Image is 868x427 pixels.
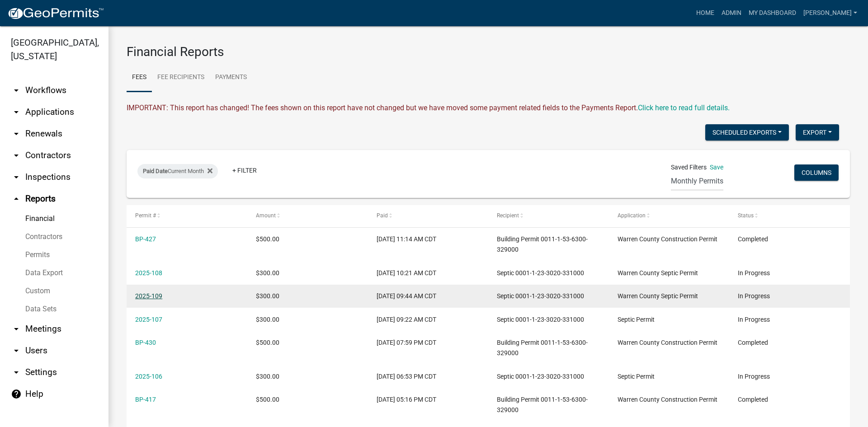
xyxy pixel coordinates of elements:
[377,338,480,348] div: [DATE] 07:59 PM CDT
[127,205,247,227] datatable-header-cell: Permit #
[738,212,754,219] span: Status
[11,345,22,356] i: arrow_drop_down
[618,269,698,277] span: Warren County Septic Permit
[738,373,770,380] span: In Progress
[618,212,646,219] span: Application
[256,212,276,219] span: Amount
[618,339,717,346] span: Warren County Construction Permit
[135,373,162,380] a: 2025-106
[11,128,22,139] i: arrow_drop_down
[256,235,279,243] span: $500.00
[127,44,850,60] h3: Financial Reports
[497,269,584,277] span: Septic 0001-1-23-3020-331000
[618,396,717,403] span: Warren County Construction Permit
[256,339,279,346] span: $500.00
[738,235,768,243] span: Completed
[368,205,488,227] datatable-header-cell: Paid
[497,396,588,413] span: Building Permit 0011-1-53-6300-329000
[638,103,730,112] a: Click here to read full details.
[377,291,480,301] div: [DATE] 09:44 AM CDT
[256,269,279,277] span: $300.00
[618,292,698,300] span: Warren County Septic Permit
[11,389,22,399] i: help
[377,234,480,244] div: [DATE] 11:14 AM CDT
[135,212,156,219] span: Permit #
[800,5,861,22] a: [PERSON_NAME]
[247,205,368,227] datatable-header-cell: Amount
[488,205,609,227] datatable-header-cell: Recipient
[256,396,279,403] span: $500.00
[794,164,839,181] button: Columns
[497,292,584,300] span: Septic 0001-1-23-3020-331000
[618,235,717,243] span: Warren County Construction Permit
[135,269,162,277] a: 2025-108
[377,394,480,405] div: [DATE] 05:16 PM CDT
[11,324,22,334] i: arrow_drop_down
[497,373,584,380] span: Septic 0001-1-23-3020-331000
[256,316,279,323] span: $300.00
[377,268,480,278] div: [DATE] 10:21 AM CDT
[745,5,800,22] a: My Dashboard
[497,212,519,219] span: Recipient
[143,168,168,174] span: Paid Date
[738,269,770,277] span: In Progress
[377,212,388,219] span: Paid
[693,5,718,22] a: Home
[497,339,588,357] span: Building Permit 0011-1-53-6300-329000
[377,371,480,382] div: [DATE] 06:53 PM CDT
[618,373,655,380] span: Septic Permit
[225,162,264,178] a: + Filter
[11,172,22,183] i: arrow_drop_down
[738,396,768,403] span: Completed
[729,205,850,227] datatable-header-cell: Status
[738,316,770,323] span: In Progress
[497,316,584,323] span: Septic 0001-1-23-3020-331000
[135,339,156,346] a: BP-430
[127,63,152,92] a: Fees
[377,314,480,325] div: [DATE] 09:22 AM CDT
[135,316,162,323] a: 2025-107
[11,85,22,96] i: arrow_drop_down
[256,292,279,300] span: $300.00
[127,103,850,113] div: IMPORTANT: This report has changed! The fees shown on this report have not changed but we have mo...
[738,292,770,300] span: In Progress
[256,373,279,380] span: $300.00
[135,235,156,243] a: BP-427
[137,164,218,178] div: Current Month
[671,163,707,172] span: Saved Filters
[497,235,588,253] span: Building Permit 0011-1-53-6300-329000
[609,205,730,227] datatable-header-cell: Application
[11,193,22,204] i: arrow_drop_up
[135,396,156,403] a: BP-417
[718,5,745,22] a: Admin
[710,164,723,171] a: Save
[705,124,789,141] button: Scheduled Exports
[11,150,22,161] i: arrow_drop_down
[618,316,655,323] span: Septic Permit
[638,103,730,112] wm-modal-confirm: Upcoming Changes to Daily Fees Report
[796,124,839,141] button: Export
[152,63,210,92] a: Fee Recipients
[210,63,252,92] a: Payments
[738,339,768,346] span: Completed
[11,367,22,378] i: arrow_drop_down
[11,107,22,117] i: arrow_drop_down
[135,292,162,300] a: 2025-109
